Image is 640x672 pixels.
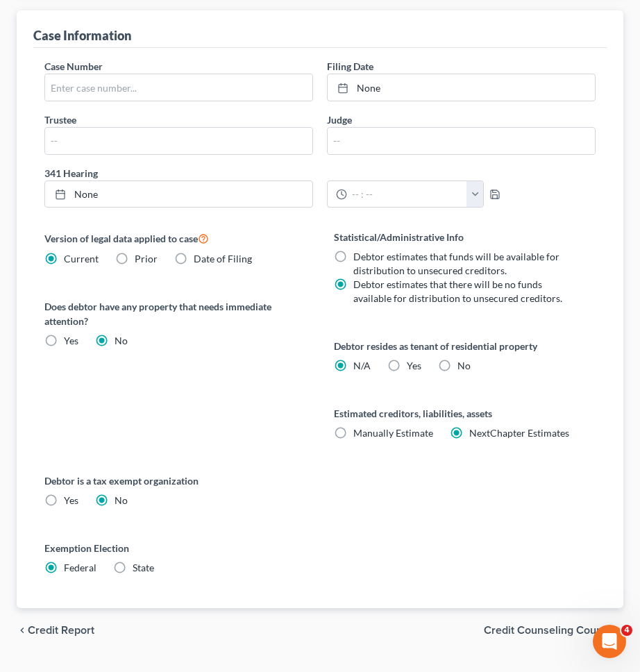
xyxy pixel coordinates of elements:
span: Federal [64,562,96,573]
span: No [115,494,128,506]
span: Credit Report [28,625,94,636]
span: Debtor estimates that funds will be available for distribution to unsecured creditors. [353,251,559,276]
span: Date of Filing [194,253,252,264]
label: Does debtor have any property that needs immediate attention? [44,299,306,328]
label: Exemption Election [44,541,596,555]
label: Trustee [44,112,76,127]
input: -- [328,128,595,154]
button: chevron_left Credit Report [17,625,94,636]
label: Estimated creditors, liabilities, assets [334,406,596,421]
label: Debtor is a tax exempt organization [44,473,596,488]
button: Credit Counseling Course chevron_right [484,625,623,636]
span: Yes [64,494,78,506]
input: -- : -- [347,181,467,208]
span: No [115,335,128,346]
span: Yes [64,335,78,346]
span: Manually Estimate [353,427,433,439]
span: N/A [353,360,371,371]
iframe: Intercom live chat [593,625,626,658]
a: None [45,181,312,208]
span: Debtor estimates that there will be no funds available for distribution to unsecured creditors. [353,278,562,304]
label: Statistical/Administrative Info [334,230,596,244]
label: Case Number [44,59,103,74]
span: 4 [621,625,632,636]
a: None [328,74,595,101]
span: NextChapter Estimates [469,427,569,439]
label: Judge [327,112,352,127]
span: Current [64,253,99,264]
label: Filing Date [327,59,373,74]
input: -- [45,128,312,154]
span: Credit Counseling Course [484,625,612,636]
span: Prior [135,253,158,264]
div: Case Information [33,27,131,44]
i: chevron_left [17,625,28,636]
label: Version of legal data applied to case [44,230,306,246]
label: 341 Hearing [37,166,603,180]
input: Enter case number... [45,74,312,101]
span: No [457,360,471,371]
span: Yes [407,360,421,371]
label: Debtor resides as tenant of residential property [334,339,596,353]
span: State [133,562,154,573]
